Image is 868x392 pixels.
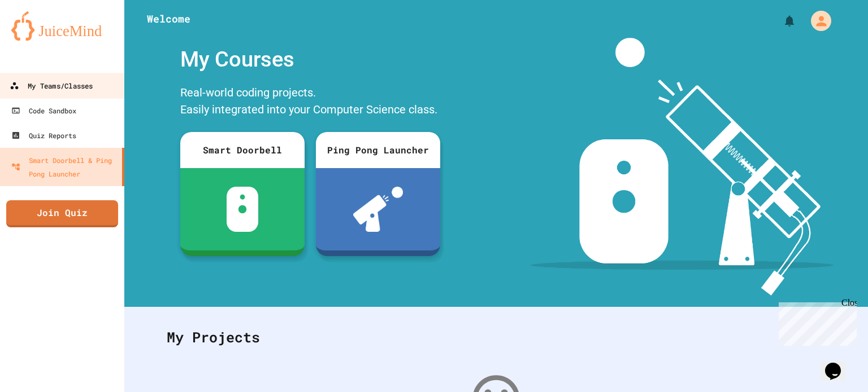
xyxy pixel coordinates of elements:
[353,187,403,232] img: ppl-with-ball.png
[531,38,834,296] img: banner-image-my-projects.png
[11,129,76,142] div: Quiz Reports
[774,298,857,346] iframe: chat widget
[821,347,857,381] iframe: chat widget
[155,315,837,359] div: My Projects
[762,11,799,30] div: My Notifications
[316,132,440,168] div: Ping Pong Launcher
[227,187,259,232] img: sdb-white.svg
[11,104,76,117] div: Code Sandbox
[11,11,113,41] img: logo-orange.svg
[175,38,446,81] div: My Courses
[10,79,93,93] div: My Teams/Classes
[175,81,446,124] div: Real-world coding projects. Easily integrated into your Computer Science class.
[11,153,118,180] div: Smart Doorbell & Ping Pong Launcher
[180,132,305,168] div: Smart Doorbell
[5,5,78,72] div: Chat with us now!Close
[6,200,118,227] a: Join Quiz
[799,8,834,34] div: My Account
